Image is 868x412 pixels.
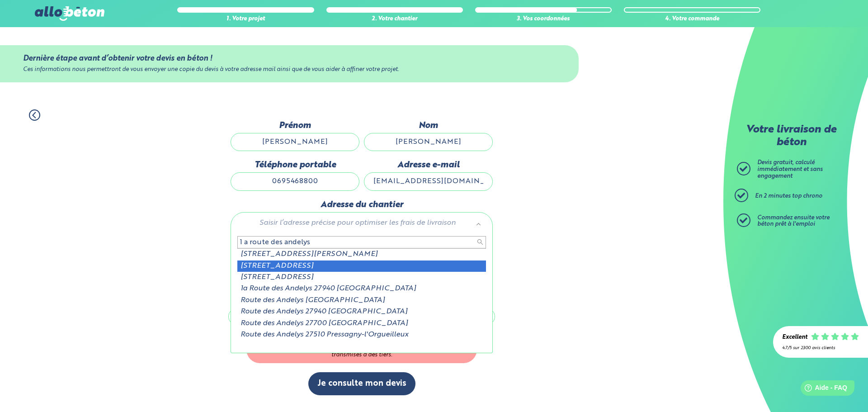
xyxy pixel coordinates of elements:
div: Route des Andelys 27700 [GEOGRAPHIC_DATA] [237,318,486,329]
div: Route des Andelys [GEOGRAPHIC_DATA] [237,295,486,306]
div: Route des Andelys 27510 Pressagny-l'Orgueilleux [237,329,486,341]
div: [STREET_ADDRESS] [237,272,486,283]
div: 1a Route des Andelys 27940 [GEOGRAPHIC_DATA] [237,283,486,294]
div: [STREET_ADDRESS][PERSON_NAME] [237,249,486,260]
div: Route des Andelys 27940 [GEOGRAPHIC_DATA] [237,306,486,317]
iframe: Help widget launcher [788,377,858,402]
div: [STREET_ADDRESS] [237,260,486,272]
